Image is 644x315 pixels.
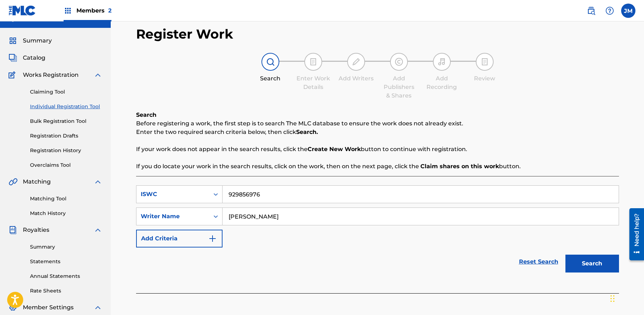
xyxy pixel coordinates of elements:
[467,74,503,83] div: Review
[515,254,562,270] a: Reset Search
[136,145,619,154] p: If your work does not appear in the search results, click the button to continue with registration.
[584,4,598,18] a: Public Search
[621,4,635,18] div: User Menu
[23,36,52,45] span: Summary
[338,74,374,83] div: Add Writers
[603,4,617,18] div: Help
[295,74,331,91] div: Enter Work Details
[136,128,619,136] p: Enter the two required search criteria below, then click
[565,255,619,272] button: Search
[94,71,102,79] img: expand
[23,303,74,312] span: Member Settings
[94,303,102,312] img: expand
[136,230,223,247] button: Add Criteria
[30,287,102,295] a: Rate Sheets
[610,288,615,309] div: Drag
[253,74,288,83] div: Search
[30,88,102,96] a: Claiming Tool
[9,36,17,45] img: Summary
[141,190,205,199] div: ISWC
[23,71,79,79] span: Works Registration
[30,210,102,217] a: Match History
[424,74,460,91] div: Add Recording
[309,57,318,66] img: step indicator icon for Enter Work Details
[208,234,217,243] img: 9d2ae6d4665cec9f34b9.svg
[23,226,49,234] span: Royalties
[480,57,489,66] img: step indicator icon for Review
[438,57,446,66] img: step indicator icon for Add Recording
[9,303,17,312] img: Member Settings
[136,111,156,118] b: Search
[9,71,18,79] img: Works Registration
[308,146,361,152] strong: Create New Work
[30,272,102,280] a: Annual Statements
[23,54,45,62] span: Catalog
[420,163,499,170] strong: Claim shares on this work
[9,177,18,186] img: Matching
[30,195,102,202] a: Matching Tool
[76,6,111,15] span: Members
[9,54,45,62] a: CatalogCatalog
[136,26,233,42] h2: Register Work
[395,57,403,66] img: step indicator icon for Add Publishers & Shares
[30,117,102,125] a: Bulk Registration Tool
[381,74,417,100] div: Add Publishers & Shares
[266,57,275,66] img: step indicator icon for Search
[296,129,318,135] strong: Search.
[94,226,102,234] img: expand
[23,177,51,186] span: Matching
[9,5,36,16] img: MLC Logo
[9,226,17,234] img: Royalties
[608,281,644,315] iframe: Chat Widget
[30,161,102,169] a: Overclaims Tool
[136,119,619,128] p: Before registering a work, the first step is to search The MLC database to ensure the work does n...
[30,243,102,251] a: Summary
[9,36,52,45] a: SummarySummary
[624,205,644,264] iframe: Resource Center
[352,57,360,66] img: step indicator icon for Add Writers
[64,6,72,15] img: Top Rightsholders
[587,6,595,15] img: search
[605,6,614,15] img: help
[30,132,102,140] a: Registration Drafts
[136,162,619,171] p: If you do locate your work in the search results, click on the work, then on the next page, click...
[30,103,102,110] a: Individual Registration Tool
[9,54,17,62] img: Catalog
[94,177,102,186] img: expand
[30,147,102,154] a: Registration History
[136,185,619,276] form: Search Form
[141,212,205,221] div: Writer Name
[108,7,111,14] span: 2
[30,258,102,265] a: Statements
